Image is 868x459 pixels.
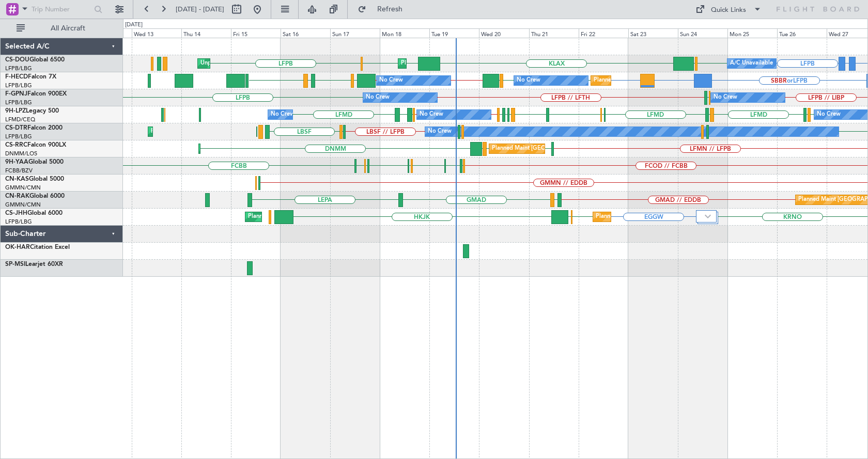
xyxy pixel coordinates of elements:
[690,1,767,18] button: Quick Links
[529,28,579,38] div: Thu 21
[248,209,411,225] div: Planned Maint [GEOGRAPHIC_DATA] ([GEOGRAPHIC_DATA])
[5,184,41,192] a: GMMN/CMN
[5,116,35,123] a: LFMD/CEQ
[231,28,281,38] div: Fri 15
[5,74,56,80] a: F-HECDFalcon 7X
[5,82,32,89] a: LFPB/LBG
[368,6,412,13] span: Refresh
[151,124,204,139] div: Planned Maint Sofia
[714,90,737,105] div: No Crew
[594,73,756,88] div: Planned Maint [GEOGRAPHIC_DATA] ([GEOGRAPHIC_DATA])
[5,201,41,209] a: GMMN/CMN
[5,57,65,63] a: CS-DOUGlobal 6500
[5,150,37,157] a: DNMM/LOS
[5,218,32,226] a: LFPB/LBG
[730,56,773,71] div: A/C Unavailable
[330,28,380,38] div: Sun 17
[379,73,403,88] div: No Crew
[32,2,91,17] input: Trip Number
[579,28,628,38] div: Fri 22
[200,56,370,71] div: Unplanned Maint [GEOGRAPHIC_DATA] ([GEOGRAPHIC_DATA])
[5,210,63,216] a: CS-JHHGlobal 6000
[5,125,63,131] a: CS-DTRFalcon 2000
[5,125,27,131] span: CS-DTR
[420,107,443,122] div: No Crew
[5,108,26,114] span: 9H-LPZ
[479,28,529,38] div: Wed 20
[517,73,540,88] div: No Crew
[5,159,64,165] a: 9H-YAAGlobal 5000
[5,142,66,148] a: CS-RRCFalcon 900LX
[5,57,29,63] span: CS-DOU
[181,28,231,38] div: Thu 14
[5,176,64,182] a: CN-KASGlobal 5000
[5,108,59,114] a: 9H-LPZLegacy 500
[492,141,655,156] div: Planned Maint [GEOGRAPHIC_DATA] ([GEOGRAPHIC_DATA])
[5,74,28,80] span: F-HECD
[271,107,295,122] div: No Crew
[5,65,32,72] a: LFPB/LBG
[5,210,27,216] span: CS-JHH
[27,25,109,32] span: All Aircraft
[281,28,330,38] div: Sat 16
[5,91,27,97] span: F-GPNJ
[5,193,29,199] span: CN-RAK
[5,99,32,106] a: LFPB/LBG
[777,28,827,38] div: Tue 26
[176,5,224,14] span: [DATE] - [DATE]
[5,261,63,267] a: SP-MSILearjet 60XR
[380,28,429,38] div: Mon 18
[401,56,564,71] div: Planned Maint [GEOGRAPHIC_DATA] ([GEOGRAPHIC_DATA])
[5,244,70,250] a: OK-HARCitation Excel
[5,133,32,140] a: LFPB/LBG
[429,28,479,38] div: Tue 19
[628,28,678,38] div: Sat 23
[711,5,746,15] div: Quick Links
[5,261,25,267] span: SP-MSI
[125,21,143,29] div: [DATE]
[5,91,67,97] a: F-GPNJFalcon 900EX
[817,107,841,122] div: No Crew
[5,244,30,250] span: OK-HAR
[132,28,181,38] div: Wed 13
[678,28,727,38] div: Sun 24
[596,209,758,225] div: Planned Maint [GEOGRAPHIC_DATA] ([GEOGRAPHIC_DATA])
[5,159,28,165] span: 9H-YAA
[366,90,390,105] div: No Crew
[727,28,777,38] div: Mon 25
[705,214,711,218] img: arrow-gray.svg
[5,167,33,175] a: FCBB/BZV
[5,142,27,148] span: CS-RRC
[5,176,29,182] span: CN-KAS
[11,20,112,37] button: All Aircraft
[5,193,65,199] a: CN-RAKGlobal 6000
[428,124,452,139] div: No Crew
[353,1,415,18] button: Refresh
